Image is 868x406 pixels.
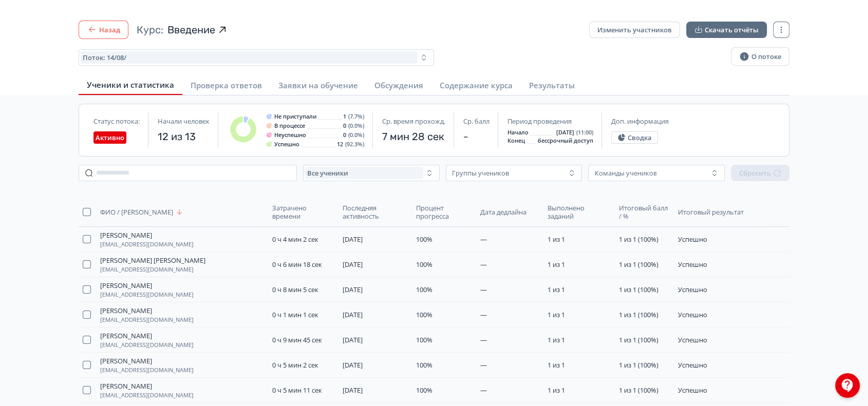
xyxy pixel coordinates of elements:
[548,235,565,244] span: 1 из 1
[93,117,140,125] span: Статус потока:
[100,357,152,365] span: [PERSON_NAME]
[137,23,163,37] span: Курс:
[548,202,610,222] button: Выполнено заданий
[100,342,194,348] span: [EMAIL_ADDRESS][DOMAIN_NAME]
[100,306,194,323] button: [PERSON_NAME][EMAIL_ADDRESS][DOMAIN_NAME]
[307,169,348,177] span: Все ученики
[619,335,658,344] span: 1 из 1 (100%)
[731,47,789,66] button: О потоке
[374,80,423,90] span: Обсуждения
[628,133,652,142] span: Сводка
[416,385,432,395] span: 100%
[100,332,152,340] span: [PERSON_NAME]
[342,385,362,395] span: [DATE]
[619,202,670,222] button: Итоговый балл / %
[100,231,194,247] button: [PERSON_NAME][EMAIL_ADDRESS][DOMAIN_NAME]
[274,113,316,120] span: Не приступали
[480,235,487,244] span: —
[480,208,526,216] span: Дата дедлайна
[158,117,210,125] span: Начали человек
[480,285,487,294] span: —
[678,260,707,269] span: Успешно
[272,260,322,269] span: 0 ч 6 мин 18 сек
[342,360,362,370] span: [DATE]
[678,310,707,319] span: Успешно
[342,235,362,244] span: [DATE]
[507,138,525,144] span: Конец
[100,208,173,216] span: ФИО / [PERSON_NAME]
[556,129,574,136] span: [DATE]
[158,129,210,144] span: 12 из 13
[342,202,407,222] button: Последняя активность
[619,385,658,395] span: 1 из 1 (100%)
[79,21,128,39] button: Назад
[272,202,334,222] button: Затрачено времени
[576,129,593,136] span: (11:00)
[100,357,194,373] button: [PERSON_NAME][EMAIL_ADDRESS][DOMAIN_NAME]
[191,80,262,90] span: Проверка ответов
[686,22,767,38] button: Скачать отчёты
[529,80,575,90] span: Результаты
[272,335,322,344] span: 0 ч 9 мин 45 сек
[343,123,346,129] span: 0
[342,310,362,319] span: [DATE]
[416,235,432,244] span: 100%
[79,49,434,66] button: Поток: 14/08/
[100,241,194,247] span: [EMAIL_ADDRESS][DOMAIN_NAME]
[731,165,789,181] button: Сбросить
[100,332,194,348] button: [PERSON_NAME][EMAIL_ADDRESS][DOMAIN_NAME]
[343,132,346,138] span: 0
[100,206,185,218] button: ФИО / [PERSON_NAME]
[678,360,707,370] span: Успешно
[272,310,318,319] span: 0 ч 1 мин 1 сек
[274,123,305,129] span: В процессе
[619,285,658,294] span: 1 из 1 (100%)
[619,235,658,244] span: 1 из 1 (100%)
[274,132,306,138] span: Неуспешно
[538,138,593,144] span: бессрочный доступ
[272,360,318,370] span: 0 ч 5 мин 2 сек
[100,281,152,289] span: [PERSON_NAME]
[87,80,174,90] span: Ученики и статистика
[548,204,608,220] span: Выполнено заданий
[382,117,445,125] span: Ср. время прохожд.
[272,285,318,294] span: 0 ч 8 мин 5 сек
[548,385,565,395] span: 1 из 1
[463,117,489,125] span: Ср. балл
[348,123,364,129] span: (0.0%)
[440,80,513,90] span: Содержание курса
[100,306,152,315] span: [PERSON_NAME]
[416,310,432,319] span: 100%
[548,360,565,370] span: 1 из 1
[303,165,440,181] button: Все ученики
[100,266,194,273] span: [EMAIL_ADDRESS][DOMAIN_NAME]
[100,231,152,239] span: [PERSON_NAME]
[342,260,362,269] span: [DATE]
[272,204,332,220] span: Затрачено времени
[589,22,680,38] button: Изменить участников
[274,141,299,147] span: Успешно
[619,204,668,220] span: Итоговый балл / %
[416,360,432,370] span: 100%
[548,260,565,269] span: 1 из 1
[678,235,707,244] span: Успешно
[83,53,126,62] span: Поток: 14/08/
[588,165,725,181] button: Команды учеников
[619,360,658,370] span: 1 из 1 (100%)
[416,202,472,222] button: Процент прогресса
[611,131,658,144] button: Сводка
[678,208,752,216] span: Итоговый результат
[463,129,489,144] span: -
[507,117,572,125] span: Период проведения
[678,285,707,294] span: Успешно
[619,310,658,319] span: 1 из 1 (100%)
[480,260,487,269] span: —
[480,206,529,218] button: Дата дедлайна
[167,23,215,37] span: Введение
[678,335,707,344] span: Успешно
[507,129,529,136] span: Начало
[480,385,487,395] span: —
[480,360,487,370] span: —
[548,285,565,294] span: 1 из 1
[100,256,205,273] button: [PERSON_NAME] [PERSON_NAME][EMAIL_ADDRESS][DOMAIN_NAME]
